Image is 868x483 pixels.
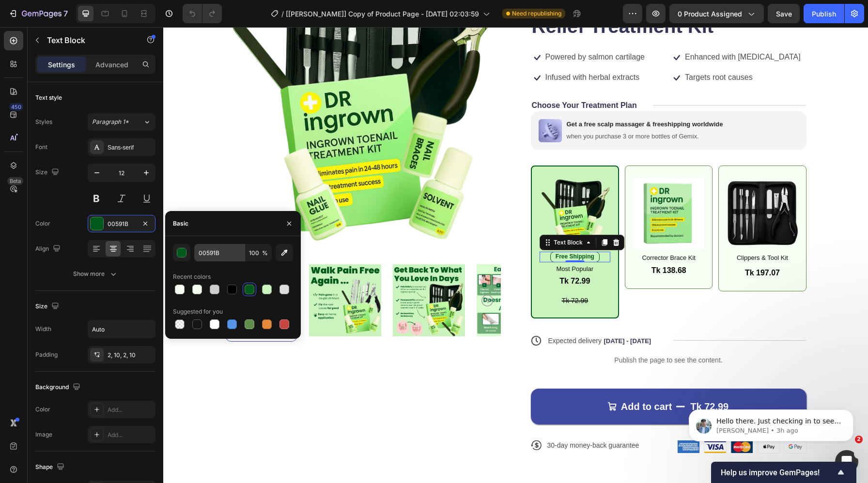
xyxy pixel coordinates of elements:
[768,4,800,23] button: Save
[35,219,50,228] div: Color
[403,93,560,102] p: Get a free scalp massager & freeshipping worldwide
[563,151,635,222] img: Product_Images_72.png
[88,320,155,338] input: Auto
[564,225,634,236] p: Clippers & Tool Kit
[194,244,245,261] input: Eg: FFFFFF
[35,143,47,151] div: Font
[369,74,474,84] p: Choose Your Treatment Plan
[385,310,439,317] span: Expected delivery
[108,220,136,228] div: 00591B
[621,413,643,426] img: gempages_557035327131222818-ee814f52-4526-49ec-a520-1952a2f45b9d.png
[835,450,858,473] iframe: Intercom live chat
[855,436,863,443] span: 2
[35,166,61,179] div: Size
[35,350,58,359] div: Padding
[286,9,479,19] span: [[PERSON_NAME]] Copy of Product Page - [DATE] 02:03:59
[377,236,447,247] p: Most Popular
[669,4,764,23] button: 0 product assigned
[35,93,62,102] div: Text style
[35,242,62,256] div: Align
[440,310,488,317] span: [DATE] - [DATE]
[812,9,836,19] div: Publish
[568,413,589,426] img: gempages_557035327131222818-8d0d6305-1ea3-478e-a97c-980dd2d7f2cc.png
[9,103,23,111] div: 450
[35,118,52,126] div: Styles
[108,406,153,414] div: Add...
[35,325,51,333] div: Width
[403,106,560,114] p: when you purchase 3 or more bottles of Gemix.
[183,4,222,23] div: Undo/Redo
[4,4,72,23] button: 7
[526,372,566,387] div: Tk 72.99
[678,9,742,19] span: 0 product assigned
[368,362,643,397] button: Add to cart
[35,430,52,439] div: Image
[368,328,643,338] p: Publish the page to see the content.
[471,225,540,236] p: Corrector Brace Kit
[581,240,618,252] div: Tk 197.07
[173,272,211,281] div: Recent colors
[47,34,129,46] p: Text Block
[88,113,155,131] button: Paragraph 1*
[721,468,835,477] span: Help us improve GemPages!
[95,60,128,70] p: Advanced
[35,405,50,414] div: Color
[470,151,541,222] img: Copy_of_Product_Images_4.png
[173,219,188,228] div: Basic
[395,248,428,260] div: Tk 72.99
[382,25,481,35] p: Powered by salmon cartilage
[7,177,23,185] div: Beta
[384,414,476,423] p: 30-day money-back guarantee
[63,8,68,19] p: 7
[42,28,167,93] span: Hello there. Just checking in to see if the solution we shared earlier worked for you 😊 If we don...
[42,37,167,46] p: Message from Liam, sent 3h ago
[281,9,284,19] span: /
[35,300,61,313] div: Size
[458,373,509,386] div: Add to cart
[776,10,792,18] span: Save
[108,143,153,152] div: Sans-serif
[375,92,399,115] img: gempages_557035327131222818-62e4facb-bfb2-45ee-9ca6-16a7c2d03249.png
[395,268,428,279] div: Tk 72.99
[382,45,477,56] p: Infused with herbal extracts
[804,4,844,23] button: Publish
[487,238,524,250] div: Tk 138.68
[262,249,268,257] span: %
[376,151,448,222] img: Product_Images_75.png
[163,27,868,483] iframe: Design area
[35,265,155,283] button: Show more
[392,226,431,234] p: Free Shipping
[92,118,129,126] span: Paragraph 1*
[48,60,75,70] p: Settings
[35,381,82,394] div: Background
[512,9,561,18] span: Need republishing
[594,413,616,426] img: gempages_557035327131222818-c7276185-9560-46ac-8530-f84237778fa7.png
[522,25,637,35] p: Enhanced with [MEDICAL_DATA]
[108,351,153,360] div: 2, 10, 2, 10
[73,269,118,279] div: Show more
[541,413,563,426] img: gempages_557035327131222818-85b81631-6b16-483f-8b57-9aa8dc010750.png
[173,307,223,316] div: Suggested for you
[318,268,330,279] button: Carousel Next Arrow
[35,461,66,474] div: Shape
[522,45,589,56] p: Targets root causes
[388,211,421,220] div: Text Block
[721,467,847,478] button: Show survey - Help us improve GemPages!
[108,431,153,439] div: Add...
[674,389,868,457] iframe: Intercom notifications message
[514,413,536,426] img: gempages_557035327131222818-02111a35-de92-4466-b923-1977f1d34954.png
